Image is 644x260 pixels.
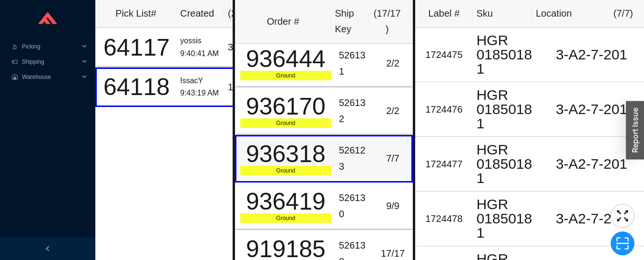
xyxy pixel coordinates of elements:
[240,213,331,223] div: Ground
[476,197,535,240] div: HGR 01850181
[611,204,634,228] button: fullscreen
[22,39,79,54] span: Picking
[419,211,469,227] div: 1724478
[419,102,469,117] div: 1724476
[613,6,633,21] div: ( 7 / 7 )
[378,103,408,119] div: 2 / 2
[543,102,640,116] div: 3-A2-7-201
[45,246,51,251] span: left
[378,198,408,214] div: 9 / 9
[228,79,257,95] div: 17 / 17
[378,151,408,166] div: 7 / 7
[180,48,220,60] div: 9:40:41 AM
[372,6,402,38] div: ( 17 / 17 )
[419,47,469,63] div: 1724475
[240,190,331,213] div: 936419
[536,6,572,21] div: Location
[543,212,640,226] div: 3-A2-7-201
[240,142,331,166] div: 936318
[101,75,173,99] div: 64118
[476,33,535,76] div: HGR 01850181
[240,71,331,80] div: Ground
[180,87,220,100] div: 9:43:19 AM
[22,54,79,69] span: Shipping
[101,36,173,59] div: 64117
[339,95,370,127] div: 526132
[378,56,408,71] div: 2 / 2
[476,88,535,131] div: HGR 01850181
[240,95,331,118] div: 936170
[339,143,370,174] div: 526123
[611,236,634,250] span: scan
[240,118,331,128] div: Ground
[476,143,535,185] div: HGR 01850181
[22,69,79,85] span: Warehouse
[611,209,634,223] span: fullscreen
[419,156,469,172] div: 1724477
[240,47,331,71] div: 936444
[611,231,634,255] button: scan
[180,35,220,48] div: yossis
[543,157,640,171] div: 3-A2-7-201
[339,48,370,79] div: 526131
[228,6,258,21] div: ( 2 )
[228,39,257,55] div: 3 / 3
[180,75,220,87] div: IssacY
[339,190,370,222] div: 526130
[543,48,640,62] div: 3-A2-7-201
[240,166,331,175] div: Ground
